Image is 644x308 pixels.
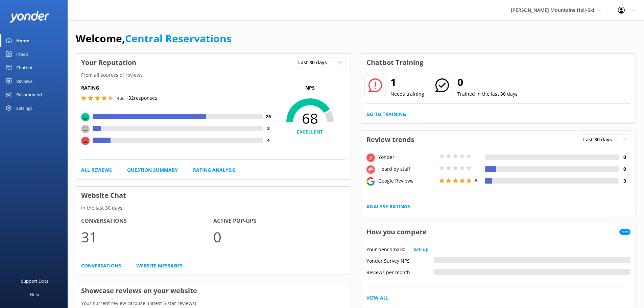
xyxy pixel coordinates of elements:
[275,110,345,127] span: 68
[16,34,29,47] div: Home
[81,217,213,226] h4: Conversations
[263,137,275,144] h4: 4
[361,131,420,148] h3: Review trends
[275,84,345,92] p: NPS
[213,226,345,248] p: 0
[413,246,429,253] a: Set-up
[30,288,39,301] div: Help
[619,165,630,173] h4: 0
[366,269,434,275] div: Reviews per month
[117,95,124,101] span: 4.5
[193,166,236,174] a: Rating Analysis
[377,153,437,161] div: Yonder
[619,229,630,235] span: New
[81,166,112,174] a: All Reviews
[298,59,331,66] span: Last 30 days
[366,203,410,210] a: Analyse Ratings
[619,153,630,161] h4: 0
[390,90,424,98] p: Needs training
[377,177,437,185] div: Google Reviews
[16,47,28,61] div: Inbox
[583,136,616,143] span: Last 30 days
[366,111,406,118] a: Go to Training
[475,177,478,184] span: 5
[377,165,437,173] div: Heard by staff
[81,226,213,248] p: 31
[136,262,183,269] a: Website Messages
[76,54,141,71] h3: Your Reputation
[390,74,424,90] h2: 1
[457,74,518,90] h2: 0
[76,30,232,47] h1: Welcome,
[127,166,178,174] a: Question Summary
[76,187,351,204] h3: Website Chat
[76,282,351,300] h3: Showcase reviews on your website
[619,177,630,185] h4: 3
[457,90,518,98] p: Trained in the last 30 days
[263,125,275,132] h4: 2
[126,94,157,102] p: | 32 responses
[81,84,275,92] h5: Rating
[263,113,275,120] h4: 26
[275,128,345,136] h4: EXCELLENT
[366,294,389,302] a: View All
[511,7,594,13] span: [PERSON_NAME] Mountains Heli-Ski
[361,223,432,241] h3: How you compare
[366,246,405,253] p: Your benchmark:
[16,74,32,88] div: Reviews
[213,217,345,226] h4: Active Pop-ups
[76,300,351,307] p: Your current review carousel (latest 5 star reviews)
[16,88,42,101] div: Recommend
[76,204,351,212] p: In the last 30 days
[81,262,121,269] a: Conversations
[16,61,33,74] div: Chatbot
[366,257,434,263] div: Yonder Survey NPS
[10,11,49,22] img: yonder-white-logo.png
[361,54,428,71] h3: Chatbot Training
[76,71,351,79] p: From all sources of reviews
[125,31,232,45] a: Central Reservations
[16,101,32,115] div: Settings
[21,274,48,288] div: Support Docs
